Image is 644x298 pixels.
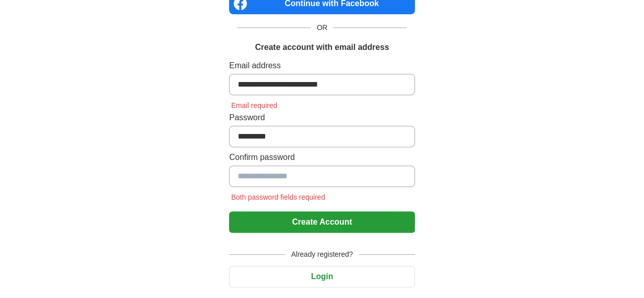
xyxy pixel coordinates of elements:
span: OR [311,22,333,33]
label: Email address [229,60,415,72]
h1: Create account with email address [255,41,389,53]
label: Password [229,112,415,124]
a: Login [229,272,415,281]
button: Create Account [229,211,415,233]
span: Both password fields required [229,193,327,201]
span: Already registered? [285,249,359,260]
button: Login [229,266,415,287]
span: Email required [229,101,279,110]
label: Confirm password [229,151,415,164]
